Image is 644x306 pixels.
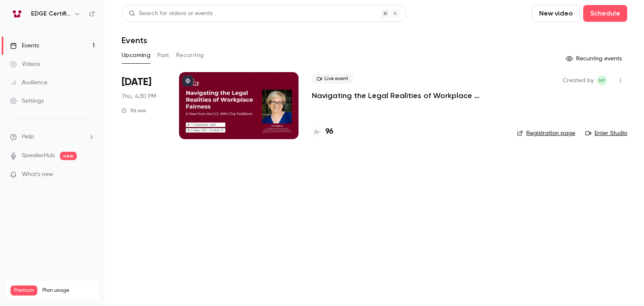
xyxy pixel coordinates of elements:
[325,126,333,137] h4: 96
[22,170,53,179] span: What's new
[10,285,37,296] span: Premium
[31,10,70,18] h6: EDGE Certification
[122,72,166,139] div: Sep 11 Thu, 4:30 PM (Europe/Zurich)
[10,41,39,50] div: Events
[312,91,504,101] a: Navigating the Legal Realities of Workplace Fairness, a View from the U.S. With [PERSON_NAME]
[312,126,333,137] a: 96
[122,107,146,114] div: 30 min
[122,49,151,62] button: Upcoming
[42,287,94,294] span: Plan usage
[10,132,95,141] li: help-dropdown-opener
[583,5,627,22] button: Schedule
[60,152,77,160] span: new
[10,78,47,87] div: Audience
[10,60,40,68] div: Videos
[22,151,55,160] a: SpeakerHub
[122,92,156,101] span: Thu, 4:30 PM
[10,7,24,21] img: EDGE Certification
[517,129,575,137] a: Registration page
[599,75,605,86] span: NP
[22,132,34,141] span: Help
[585,129,627,137] a: Enter Studio
[122,75,151,89] span: [DATE]
[563,75,594,86] span: Created by
[122,35,147,45] h1: Events
[157,49,169,62] button: Past
[597,75,607,86] span: Nina Pearson
[176,49,204,62] button: Recurring
[562,52,627,65] button: Recurring events
[312,74,353,84] span: Live event
[532,5,580,22] button: New video
[129,9,213,18] div: Search for videos or events
[10,97,44,105] div: Settings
